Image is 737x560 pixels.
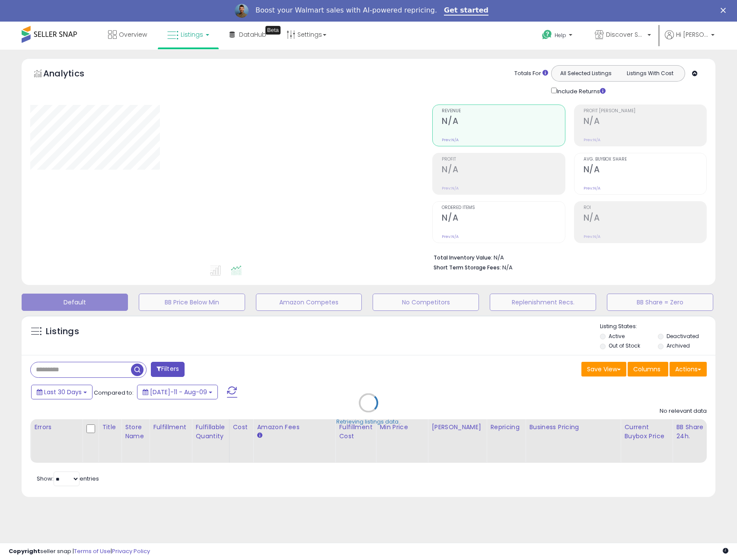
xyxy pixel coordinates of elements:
[434,254,492,261] b: Total Inventory Value:
[434,252,700,262] li: N/A
[665,30,715,50] a: Hi [PERSON_NAME]
[223,22,273,47] a: DataHub
[514,70,548,78] div: Totals For
[442,109,565,114] span: Revenue
[442,165,565,176] h2: N/A
[442,213,565,225] h2: N/A
[255,6,437,15] div: Boost your Walmart sales with AI-powered repricing.
[239,30,266,39] span: DataHub
[584,116,706,128] h2: N/A
[584,165,706,176] h2: N/A
[442,116,565,128] h2: N/A
[584,109,706,114] span: Profit [PERSON_NAME]
[618,68,682,79] button: Listings With Cost
[265,26,281,35] div: Tooltip anchor
[442,137,459,142] small: Prev: N/A
[490,294,596,311] button: Replenishment Recs.
[256,294,362,311] button: Amazon Competes
[502,263,513,272] span: N/A
[161,22,216,47] a: Listings
[584,137,600,142] small: Prev: N/A
[676,30,708,39] span: Hi [PERSON_NAME]
[434,264,501,271] b: Short Term Storage Fees:
[442,157,565,162] span: Profit
[442,234,459,239] small: Prev: N/A
[554,68,618,79] button: All Selected Listings
[555,32,566,39] span: Help
[584,213,706,225] h2: N/A
[22,294,128,311] button: Default
[584,206,706,210] span: ROI
[442,186,459,191] small: Prev: N/A
[588,22,657,50] a: Discover Savings
[43,67,101,82] h5: Analytics
[535,23,581,50] a: Help
[119,30,147,39] span: Overview
[444,6,488,16] a: Get started
[280,22,333,47] a: Settings
[102,22,153,47] a: Overview
[139,294,245,311] button: BB Price Below Min
[442,206,565,210] span: Ordered Items
[336,418,401,426] div: Retrieving listings data..
[584,157,706,162] span: Avg. Buybox Share
[373,294,479,311] button: No Competitors
[542,29,552,40] i: Get Help
[606,30,645,39] span: Discover Savings
[584,186,600,191] small: Prev: N/A
[545,86,616,96] div: Include Returns
[607,294,713,311] button: BB Share = Zero
[235,4,249,18] img: Profile image for Adrian
[181,30,203,39] span: Listings
[584,234,600,239] small: Prev: N/A
[721,8,729,13] div: Close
